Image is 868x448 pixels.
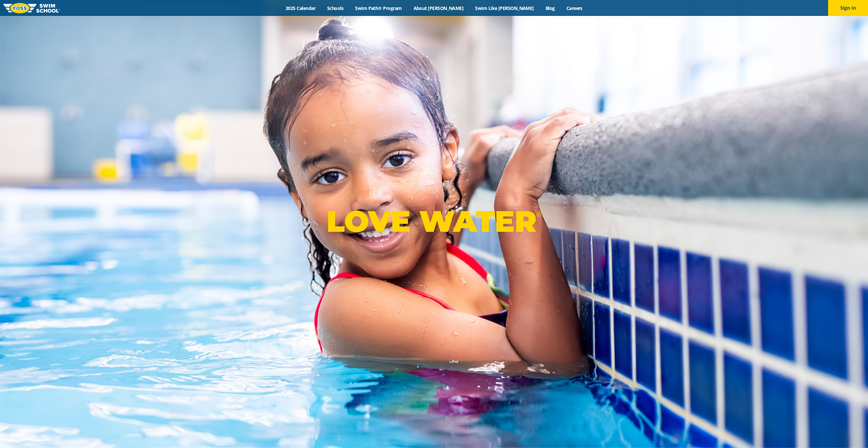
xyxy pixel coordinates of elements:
[540,5,560,11] a: Blog
[469,5,540,11] a: Swim Like [PERSON_NAME]
[280,5,321,11] a: 2025 Calendar
[560,5,588,11] a: Careers
[326,204,542,239] p: LOVE WATER
[321,5,349,11] a: Schools
[349,5,408,11] a: Swim Path® Program
[536,210,542,219] sup: ®
[3,3,60,13] img: FOSS Swim School Logo
[408,5,469,11] a: About [PERSON_NAME]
